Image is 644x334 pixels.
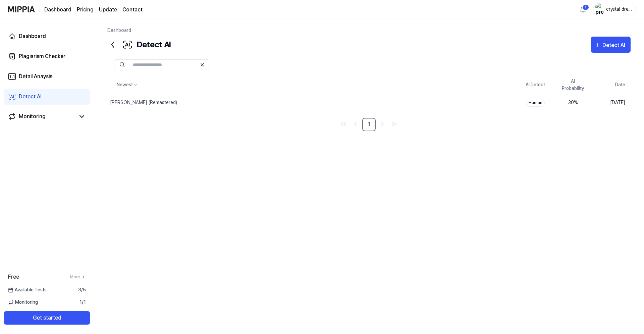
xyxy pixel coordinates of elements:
button: 알림1 [578,4,588,15]
td: [DATE] [592,93,631,112]
a: Go to next page [377,118,388,129]
a: Monitoring [8,112,75,121]
a: Dashboard [44,6,71,14]
a: Detail Anaysis [4,68,90,85]
th: AI Detect [517,77,554,93]
span: 1 / 1 [79,299,86,306]
img: Search [120,62,125,67]
a: Dashboard [107,28,131,33]
img: profile [595,3,603,16]
div: Detect AI [107,37,171,53]
button: Detect AI [591,37,631,53]
button: Get started [4,311,90,325]
a: Go to last page [389,118,400,129]
a: 1 [362,118,376,131]
a: Go to previous page [350,118,361,129]
button: profilecrystal dream [593,4,636,15]
div: 30 % [559,99,586,106]
a: More [70,274,86,280]
div: Detect AI [19,93,42,101]
a: Dashboard [4,28,90,44]
span: Monitoring [8,299,38,306]
div: Dashboard [19,32,46,40]
div: [PERSON_NAME] (Remastered) [110,99,177,106]
a: Update [99,6,117,14]
div: 1 [582,5,589,10]
a: Pricing [77,6,94,14]
span: 3 / 5 [78,286,86,293]
div: Human [526,99,545,107]
img: 알림 [579,5,587,13]
a: Plagiarism Checker [4,48,90,64]
th: Date [592,77,631,93]
nav: pagination [107,118,631,131]
div: Detect AI [602,41,627,50]
span: Available Tests [8,286,47,293]
div: Detail Anaysis [19,73,52,81]
div: Plagiarism Checker [19,52,65,60]
a: Detect AI [4,89,90,105]
div: crystal dream [605,5,632,13]
div: Monitoring [19,112,46,121]
a: Go to first page [338,118,349,129]
th: AI Probability [554,77,592,93]
a: Contact [122,6,143,14]
span: Free [8,273,19,281]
